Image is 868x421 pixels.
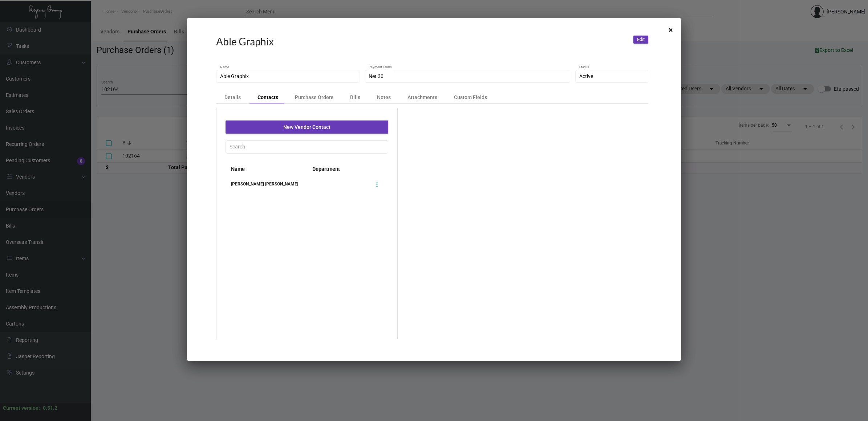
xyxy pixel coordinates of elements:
div: 0.51.2 [43,404,57,412]
div: Contacts [257,94,278,101]
div: Bills [350,94,360,101]
span: New Vendor Contact [283,124,330,130]
div: Current version: [3,404,40,412]
div: Attachments [407,94,437,101]
span: Department [307,166,388,173]
span: Edit [637,37,645,42]
button: Edit [633,36,648,44]
span: Name [226,166,307,173]
span: Active [579,73,593,79]
div: Details [224,94,241,101]
input: Search [230,144,385,150]
input: VendorName [220,74,356,79]
h2: Able Graphix [216,36,274,48]
button: New Vendor Contact [226,120,388,134]
div: [PERSON_NAME] [PERSON_NAME] [226,180,307,188]
div: Custom Fields [454,94,487,101]
div: Purchase Orders [295,94,333,101]
div: Notes [377,94,391,101]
